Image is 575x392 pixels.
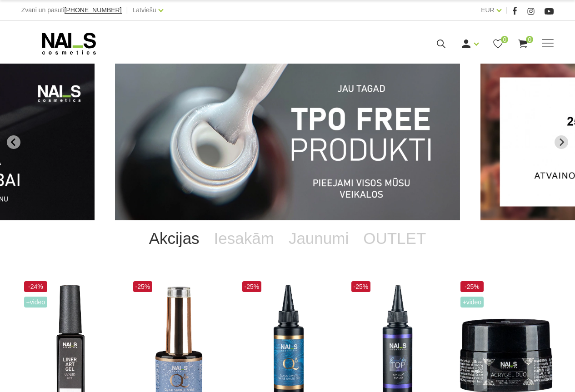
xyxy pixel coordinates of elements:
span: -25% [242,281,262,292]
span: -25% [351,281,371,292]
span: +Video [24,297,48,308]
span: 0 [501,36,508,43]
a: OUTLET [356,220,433,257]
span: -25% [133,281,153,292]
button: Go to last slide [7,135,20,149]
span: 0 [526,36,533,43]
span: [PHONE_NUMBER] [65,6,122,14]
a: 0 [517,38,529,50]
a: [PHONE_NUMBER] [65,7,122,14]
a: Iesakām [207,220,281,257]
a: EUR [481,5,495,15]
a: 0 [492,38,504,50]
span: +Video [460,297,484,308]
div: Zvani un pasūti [21,5,122,16]
span: | [506,5,508,16]
a: Akcijas [142,220,207,257]
span: -24% [24,281,48,292]
a: Latviešu [133,5,156,15]
li: 1 of 13 [115,64,460,220]
button: Next slide [555,135,568,149]
span: -25% [460,281,484,292]
span: | [126,5,128,16]
a: Jaunumi [281,220,356,257]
